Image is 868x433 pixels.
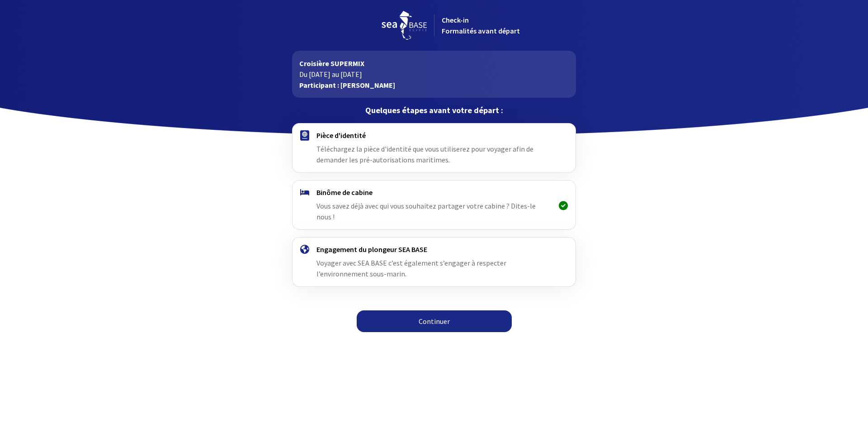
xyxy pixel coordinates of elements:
[316,188,551,197] h4: Binôme de cabine
[316,144,533,164] span: Téléchargez la pièce d'identité que vous utiliserez pour voyager afin de demander les pré-autoris...
[300,245,309,254] img: engagement.svg
[300,189,309,195] img: binome.svg
[292,105,576,116] p: Quelques étapes avant votre départ :
[357,310,512,332] a: Continuer
[316,258,506,278] span: Voyager avec SEA BASE c’est également s’engager à respecter l’environnement sous-marin.
[299,58,568,69] p: Croisière SUPERMIX
[300,130,309,141] img: passport.svg
[299,80,568,90] p: Participant : [PERSON_NAME]
[316,201,536,221] span: Vous savez déjà avec qui vous souhaitez partager votre cabine ? Dites-le nous !
[316,245,551,254] h4: Engagement du plongeur SEA BASE
[382,11,427,40] img: logo_seabase.svg
[299,69,568,80] p: Du [DATE] au [DATE]
[316,131,551,140] h4: Pièce d'identité
[442,15,520,35] span: Check-in Formalités avant départ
